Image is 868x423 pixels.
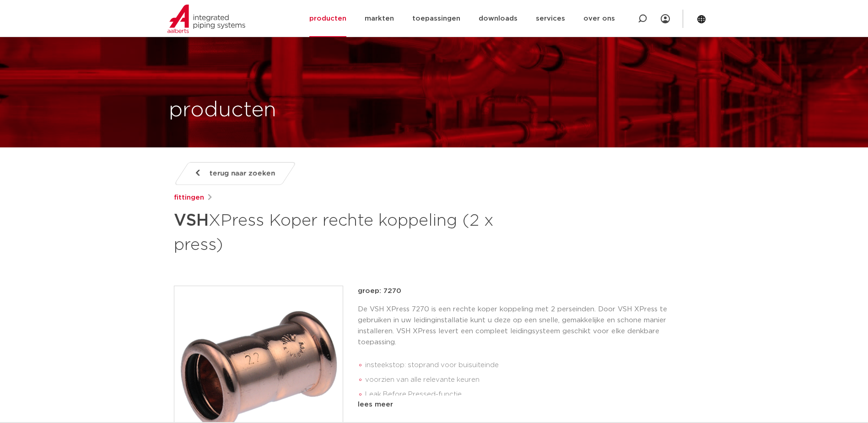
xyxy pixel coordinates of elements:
h1: producten [169,96,276,125]
a: fittingen [174,192,204,203]
p: groep: 7270 [358,286,695,297]
div: lees meer [358,399,695,410]
strong: VSH [174,212,209,229]
li: Leak Before Pressed-functie [365,387,695,402]
a: terug naar zoeken [173,162,296,185]
p: De VSH XPress 7270 is een rechte koper koppeling met 2 perseinden. Door VSH XPress te gebruiken i... [358,304,695,348]
span: terug naar zoeken [210,166,275,181]
li: voorzien van alle relevante keuren [365,373,695,387]
li: insteekstop: stoprand voor buisuiteinde [365,358,695,373]
h1: XPress Koper rechte koppeling (2 x press) [174,207,518,256]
